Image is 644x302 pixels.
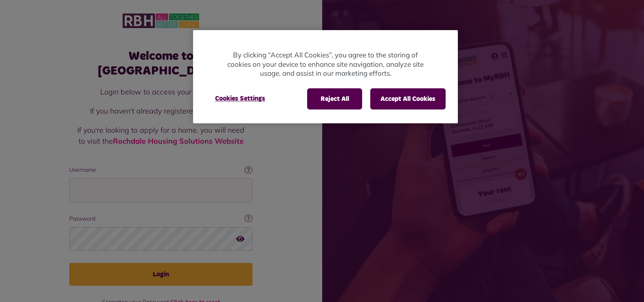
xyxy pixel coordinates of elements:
[370,88,446,109] button: Accept All Cookies
[226,50,425,78] p: By clicking “Accept All Cookies”, you agree to the storing of cookies on your device to enhance s...
[193,30,458,123] div: Cookie banner
[307,88,362,109] button: Reject All
[205,88,275,109] button: Cookies Settings
[193,30,458,123] div: Privacy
